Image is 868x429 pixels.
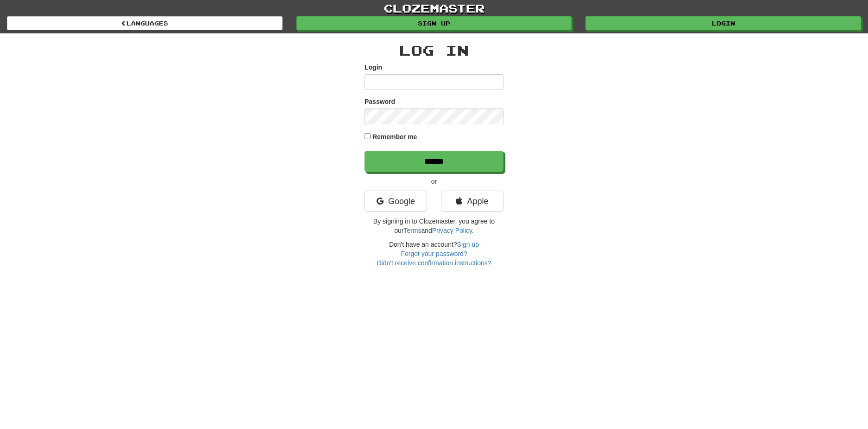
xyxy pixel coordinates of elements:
a: Languages [7,16,283,30]
label: Password [365,97,395,106]
h2: Log In [365,43,503,58]
a: Didn't receive confirmation instructions? [377,259,491,267]
a: Terms [403,227,421,234]
div: Don't have an account? [365,240,503,268]
a: Login [585,16,861,30]
a: Forgot your password? [401,250,467,257]
a: Privacy Policy [432,227,472,234]
label: Remember me [372,132,417,141]
a: Sign up [457,241,479,248]
label: Login [365,63,382,72]
a: Apple [441,191,503,212]
p: By signing in to Clozemaster, you agree to our and . [365,217,503,235]
p: or [365,177,503,186]
a: Sign up [296,16,572,30]
a: Google [365,191,427,212]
